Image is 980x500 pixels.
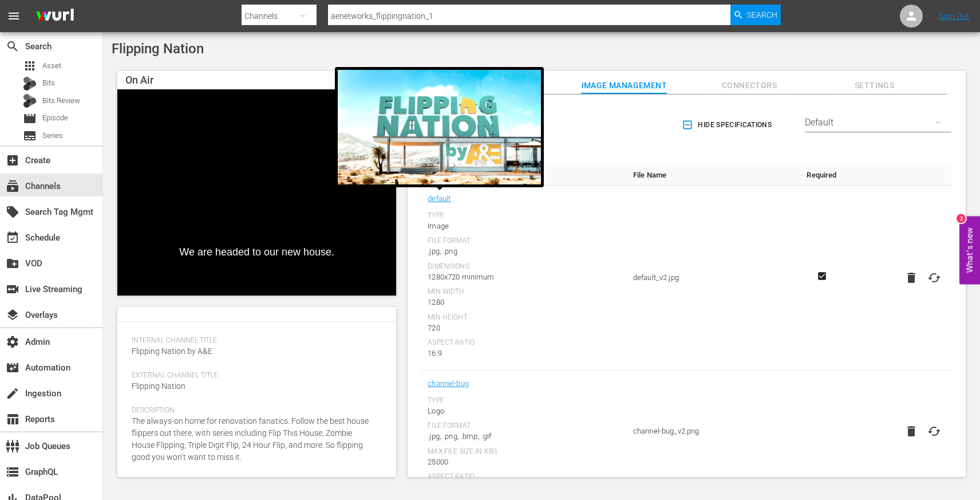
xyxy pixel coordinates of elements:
span: Bits Review [42,95,80,107]
span: Search Tag Mgmt [6,205,19,219]
a: Sign Out [939,11,969,21]
div: .jpg, .png, .bmp, .gif [428,431,622,442]
div: Dimensions [428,262,622,271]
img: ans4CAIJ8jUAAAAAAAAAAAAAAAAAAAAAAAAgQb4GAAAAAAAAAAAAAAAAAAAAAAAAJMjXAAAAAAAAAAAAAAAAAAAAAAAAgAT5G... [27,3,82,30]
span: Bits [42,77,55,89]
span: Settings [832,78,918,93]
span: The always-on home for renovation fanatics. Follow the best house flippers out there, with series... [132,416,369,462]
div: Aspect Ratio [428,338,622,348]
td: default_v2.jpg [627,186,800,371]
span: Connectors [706,78,792,93]
div: Bits Review [23,94,37,108]
span: External Channel Title: [132,371,376,380]
span: Schedule [6,231,19,245]
span: Episode [42,112,68,124]
div: Bits [23,77,37,90]
th: Required [800,165,843,186]
div: 720 [428,322,622,334]
div: Min Height [428,313,622,322]
span: GraphQL [6,465,19,479]
span: Asset [42,60,61,72]
span: Series [23,129,37,143]
span: Hide Specifications [684,119,772,131]
span: Channels [6,179,19,193]
a: channel-bug [428,376,469,391]
div: Type [428,211,622,221]
td: channel-bug_v2.png [627,371,800,493]
span: Flipping Nation by A&E [132,347,212,356]
div: Aspect Ratio [428,473,622,482]
span: Flipping Nation [132,381,185,391]
div: Type [428,396,622,405]
span: On Air [125,74,153,86]
th: File Name [627,165,800,186]
span: Description: [132,406,376,415]
div: 1280 [428,297,622,308]
span: Episode [23,112,37,125]
span: Internal Channel Title: [132,336,376,345]
span: Image Management [581,78,667,93]
div: Default [805,107,951,139]
span: Asset [23,59,37,73]
div: 2 [957,214,966,223]
div: Min Width [428,288,622,297]
button: Hide Specifications [679,109,776,141]
div: File Format [428,237,622,246]
span: Automation [6,361,19,375]
div: Image [428,221,622,232]
div: .jpg, .png [428,246,622,257]
span: Ingestion [6,387,19,400]
span: Flipping Nation [112,41,204,57]
span: Series [42,130,63,141]
svg: Required [815,271,829,281]
span: Live Streaming [6,282,19,296]
div: File Format [428,422,622,431]
span: Overlays [6,308,19,322]
span: Create [6,153,19,167]
span: VOD [6,257,19,270]
button: Search [730,5,781,25]
span: Search [6,40,19,53]
span: Job Queues [6,439,19,453]
div: 16:9 [428,348,622,359]
span: Admin [6,335,19,349]
span: Search [747,5,777,25]
div: Logo [428,405,622,417]
div: 1280x720 minimum [428,271,622,283]
span: Reports [6,412,19,426]
button: Open Feedback Widget [959,216,980,284]
div: 25000 [428,456,622,468]
div: Max File Size In Kbs [428,447,622,456]
a: default [428,191,451,206]
div: Video Player [117,89,396,296]
span: menu [7,9,21,23]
